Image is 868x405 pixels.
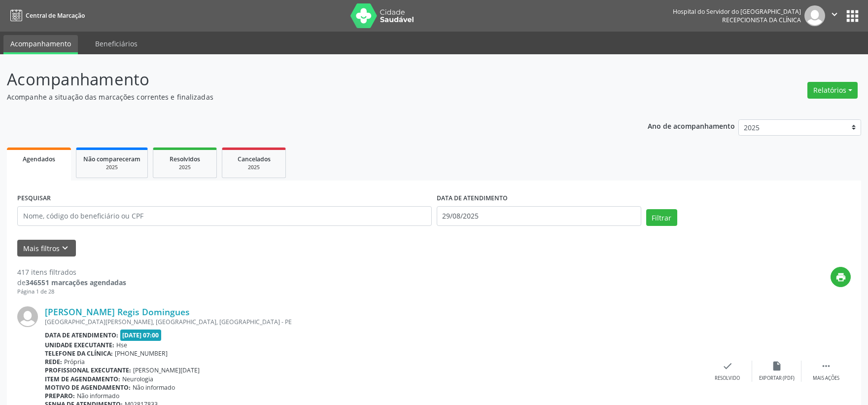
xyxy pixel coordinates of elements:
button: Relatórios [807,82,858,99]
div: Resolvido [715,375,740,382]
label: DATA DE ATENDIMENTO [437,191,508,206]
img: img [804,5,825,26]
i: insert_drive_file [771,361,782,371]
a: [PERSON_NAME] Regis Domingues [45,306,190,317]
img: img [17,306,38,327]
b: Data de atendimento: [45,331,118,339]
div: 2025 [229,164,278,171]
button: Filtrar [646,209,677,226]
b: Motivo de agendamento: [45,383,131,392]
a: Acompanhamento [3,35,78,54]
input: Nome, código do beneficiário ou CPF [17,206,432,226]
span: Hse [116,341,127,349]
p: Ano de acompanhamento [648,119,735,132]
a: Central de Marcação [7,7,85,24]
span: [PHONE_NUMBER] [115,349,168,358]
p: Acompanhe a situação das marcações correntes e finalizadas [7,92,605,102]
span: Central de Marcação [26,11,85,20]
span: [PERSON_NAME][DATE] [133,366,200,374]
span: Neurologia [122,375,153,383]
strong: 346551 marcações agendadas [26,278,126,287]
button: print [831,267,851,287]
div: de [17,277,126,288]
button:  [825,5,844,26]
i:  [829,9,840,20]
div: 417 itens filtrados [17,267,126,277]
span: Não compareceram [83,155,140,163]
span: Não informado [133,383,175,392]
i: check [722,361,733,371]
span: Recepcionista da clínica [722,16,801,24]
b: Profissional executante: [45,366,131,374]
b: Unidade executante: [45,341,114,349]
span: Cancelados [238,155,271,163]
p: Acompanhamento [7,67,605,92]
span: [DATE] 07:00 [120,330,162,341]
span: Resolvidos [170,155,200,163]
button: Mais filtroskeyboard_arrow_down [17,240,76,257]
div: Hospital do Servidor do [GEOGRAPHIC_DATA] [673,7,801,16]
div: Página 1 de 28 [17,288,126,296]
span: Agendados [23,155,55,163]
span: Não informado [77,392,119,400]
div: [GEOGRAPHIC_DATA][PERSON_NAME], [GEOGRAPHIC_DATA], [GEOGRAPHIC_DATA] - PE [45,318,703,326]
input: Selecione um intervalo [437,206,641,226]
div: 2025 [83,164,140,171]
div: Exportar (PDF) [759,375,795,382]
i:  [821,361,832,371]
b: Rede: [45,358,62,366]
b: Item de agendamento: [45,375,120,383]
i: keyboard_arrow_down [60,243,70,254]
b: Telefone da clínica: [45,349,113,358]
div: Mais ações [813,375,839,382]
b: Preparo: [45,392,75,400]
label: PESQUISAR [17,191,51,206]
span: Própria [64,358,85,366]
div: 2025 [160,164,209,171]
a: Beneficiários [88,35,144,52]
button: apps [844,7,861,25]
i: print [835,272,846,283]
